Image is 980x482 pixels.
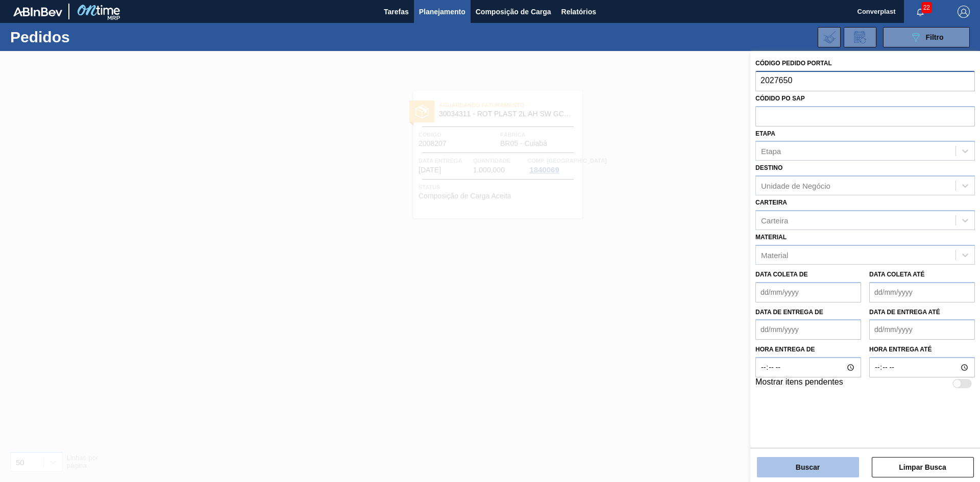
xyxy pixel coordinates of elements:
span: Tarefas [384,6,409,18]
label: Destino [755,164,782,171]
label: Data coleta de [755,271,807,278]
label: Data coleta até [869,271,924,278]
span: Composição de Carga [476,6,551,18]
div: Importar Negociações dos Pedidos [818,27,841,47]
button: Notificações [904,5,937,19]
input: dd/mm/yyyy [755,282,861,302]
label: Data de Entrega de [755,309,823,316]
label: Hora entrega de [755,342,861,357]
label: Material [755,234,787,241]
label: Mostrar itens pendentes [755,377,843,390]
span: Relatórios [561,6,596,18]
label: Carteira [755,199,787,206]
label: Códido PO SAP [755,95,805,102]
label: Data de Entrega até [869,309,940,316]
input: dd/mm/yyyy [755,319,861,340]
div: Carteira [761,216,788,224]
label: Etapa [755,130,775,137]
span: Filtro [926,33,944,41]
input: dd/mm/yyyy [869,282,975,302]
div: Etapa [761,147,781,156]
input: dd/mm/yyyy [869,319,975,340]
span: Planejamento [419,6,465,18]
img: Logout [958,6,970,18]
label: Código Pedido Portal [755,60,832,67]
span: 22 [921,2,932,13]
div: Solicitação de Revisão de Pedidos [844,27,876,47]
label: Hora entrega até [869,342,975,357]
h1: Pedidos [10,31,163,43]
button: Filtro [883,27,970,47]
div: Unidade de Negócio [761,182,830,190]
div: Material [761,250,788,259]
img: TNhmsLtSVTkK8tSr43FrP2fwEKptu5GPRR3wAAAABJRU5ErkJggg== [13,7,62,16]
